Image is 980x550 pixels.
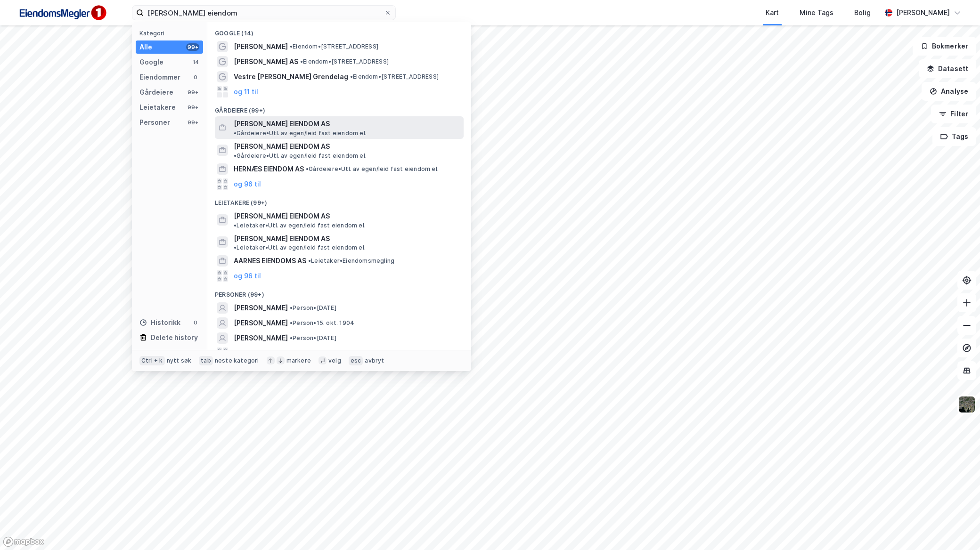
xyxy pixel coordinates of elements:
span: • [306,165,309,172]
span: [PERSON_NAME] [234,317,288,329]
div: Personer (99+) [207,283,471,300]
div: Google [139,57,163,68]
span: • [290,334,293,341]
button: Filter [931,105,976,123]
div: avbryt [365,357,384,364]
div: Ctrl + k [139,356,165,365]
div: Leietakere [139,102,176,113]
div: Eiendommer [139,72,180,83]
div: nytt søk [167,357,192,364]
div: [PERSON_NAME] [896,7,950,18]
button: og 96 til [234,178,261,190]
span: [PERSON_NAME] EIENDOM AS [234,118,330,129]
div: 0 [192,73,199,81]
span: Vestre [PERSON_NAME] Grendelag [234,71,348,82]
div: Alle [139,41,152,53]
input: Søk på adresse, matrikkel, gårdeiere, leietakere eller personer [144,6,384,20]
img: 9k= [958,396,976,413]
span: Leietaker • Utl. av egen/leid fast eiendom el. [234,244,366,251]
button: og 96 til [234,348,261,359]
span: • [234,222,237,229]
div: neste kategori [215,357,259,364]
span: • [234,244,237,251]
div: Historikk [139,317,180,328]
span: • [290,319,293,326]
span: • [308,257,311,264]
button: Bokmerker [913,37,976,56]
span: [PERSON_NAME] EIENDOM AS [234,141,330,152]
span: AARNES EIENDOMS AS [234,255,306,267]
div: 14 [192,58,199,66]
span: [PERSON_NAME] [234,302,288,314]
div: Gårdeiere (99+) [207,99,471,116]
button: Analyse [922,82,976,101]
span: [PERSON_NAME] EIENDOM AS [234,233,330,244]
div: Mine Tags [800,7,833,18]
span: Leietaker • Utl. av egen/leid fast eiendom el. [234,222,366,229]
span: [PERSON_NAME] AS [234,56,298,67]
div: Google (14) [207,22,471,39]
span: HERNÆS EIENDOM AS [234,163,304,175]
span: • [290,43,293,50]
div: Delete history [151,332,198,343]
span: Person • 15. okt. 1904 [290,319,354,327]
div: Personer [139,117,170,128]
button: Datasett [919,59,976,78]
div: Kategori [139,30,203,37]
div: Gårdeiere [139,87,173,98]
span: • [234,129,237,137]
div: 99+ [186,89,199,96]
div: Kontrollprogram for chat [933,505,980,550]
span: • [350,73,353,80]
div: 0 [192,319,199,326]
span: Gårdeiere • Utl. av egen/leid fast eiendom el. [234,152,367,160]
iframe: Chat Widget [933,505,980,550]
span: • [290,304,293,311]
span: Leietaker • Eiendomsmegling [308,257,394,265]
button: og 11 til [234,86,258,97]
span: Person • [DATE] [290,334,336,342]
div: 99+ [186,119,199,126]
div: esc [349,356,363,365]
span: Person • [DATE] [290,304,336,312]
div: markere [286,357,311,364]
span: [PERSON_NAME] EIENDOM AS [234,210,330,222]
span: Gårdeiere • Utl. av egen/leid fast eiendom el. [306,165,439,173]
div: 99+ [186,43,199,51]
button: Tags [932,127,976,146]
span: Gårdeiere • Utl. av egen/leid fast eiendom el. [234,129,367,137]
div: Leietakere (99+) [207,192,471,209]
span: Eiendom • [STREET_ADDRESS] [290,43,378,50]
img: F4PB6Px+NJ5v8B7XTbfpPpyloAAAAASUVORK5CYII= [15,2,109,24]
span: • [300,58,303,65]
div: 99+ [186,104,199,111]
div: tab [199,356,213,365]
span: Eiendom • [STREET_ADDRESS] [350,73,439,81]
span: • [234,152,237,159]
div: velg [328,357,341,364]
div: Bolig [854,7,871,18]
span: Eiendom • [STREET_ADDRESS] [300,58,389,65]
a: Mapbox homepage [3,536,44,547]
button: og 96 til [234,270,261,282]
div: Kart [766,7,779,18]
span: [PERSON_NAME] [234,332,288,344]
span: [PERSON_NAME] [234,41,288,52]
